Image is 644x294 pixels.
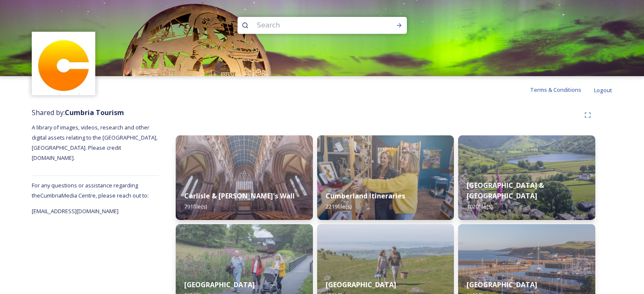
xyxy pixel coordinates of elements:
span: [EMAIL_ADDRESS][DOMAIN_NAME] [32,207,119,215]
a: Terms & Conditions [530,85,594,95]
strong: [GEOGRAPHIC_DATA] [467,280,537,289]
span: 1020 file(s) [467,203,492,210]
img: Hartsop-222.jpg [458,135,595,220]
input: Search [253,16,369,35]
span: 791 file(s) [184,203,207,210]
span: 2219 file(s) [326,203,351,210]
span: Logout [594,86,612,94]
span: For any questions or assistance regarding the Cumbria Media Centre, please reach out to: [32,181,149,199]
span: A library of images, videos, research and other digital assets relating to the [GEOGRAPHIC_DATA],... [32,124,159,162]
strong: Carlisle & [PERSON_NAME]'s Wall [184,191,295,201]
span: Shared by: [32,108,124,117]
img: images.jpg [33,33,94,94]
strong: [GEOGRAPHIC_DATA] [184,280,255,289]
strong: [GEOGRAPHIC_DATA] & [GEOGRAPHIC_DATA] [467,181,544,201]
strong: Cumberland Itineraries [326,191,405,201]
strong: [GEOGRAPHIC_DATA] [326,280,396,289]
img: 8ef860cd-d990-4a0f-92be-bf1f23904a73.jpg [317,135,454,220]
img: Carlisle-couple-176.jpg [176,135,313,220]
span: Terms & Conditions [530,86,581,93]
strong: Cumbria Tourism [65,108,124,117]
